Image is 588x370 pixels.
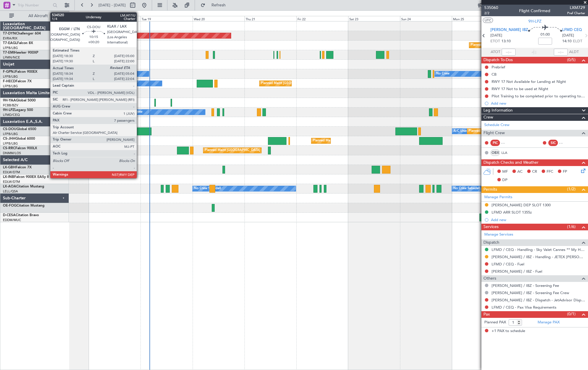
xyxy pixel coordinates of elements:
[491,101,585,106] div: Add new
[491,217,585,222] div: Add new
[567,11,585,16] span: Pref Charter
[296,16,348,21] div: Fri 22
[528,18,541,24] span: 9H-LPZ
[3,51,38,54] a: T7-EMIHawker 900XP
[569,49,579,55] span: ALDT
[562,39,571,44] span: 14:10
[3,166,16,169] span: LX-GBH
[3,204,45,207] a: OE-FOGCitation Mustang
[73,70,86,78] div: No Crew
[3,46,18,50] a: LFPB/LBG
[6,11,63,21] button: All Aircraft
[453,184,480,193] div: No Crew Sabadell
[140,16,192,21] div: Tue 19
[400,16,452,21] div: Sun 24
[3,185,44,188] a: LX-AOACitation Mustang
[3,55,20,60] a: LFMN/NCE
[207,3,231,7] span: Refresh
[3,32,16,35] span: T7-DYN
[490,33,502,39] span: [DATE]
[70,12,80,17] div: [DATE]
[129,108,143,116] div: No Crew
[3,137,15,141] span: CS-JHH
[519,8,550,14] div: Flight Confirmed
[573,39,582,44] span: ELDT
[3,41,33,45] a: T7-EAGLFalcon 8X
[483,239,499,246] span: Dispatch
[538,320,560,325] a: Manage PAX
[3,41,17,45] span: T7-EAGL
[502,49,516,56] input: --:--
[483,275,496,282] span: Others
[483,114,493,121] span: Crew
[469,127,560,136] div: Planned Maint [GEOGRAPHIC_DATA] ([GEOGRAPHIC_DATA])
[490,140,500,146] div: PIC
[563,169,567,175] span: FP
[562,33,574,39] span: [DATE]
[3,175,14,179] span: LX-INB
[567,57,576,63] span: (0/5)
[3,214,39,217] a: D-CESACitation Bravo
[3,108,33,112] a: 9H-LPZLegacy 500
[492,94,585,99] div: Pilot Training to be completed prior to operating to LFMD
[484,11,498,16] span: 2/2
[483,311,490,318] span: Pax
[492,269,542,274] a: [PERSON_NAME] / IBZ - Fuel
[3,170,20,174] a: EDLW/DTM
[548,140,558,146] div: SIC
[492,254,585,259] a: [PERSON_NAME] / IBZ - Handling - JETEX [PERSON_NAME]
[559,140,572,145] div: - -
[3,103,18,107] a: FCBB/BZV
[492,247,585,252] a: LFMD / CEQ - Handling - Sky Valet Cannes ** My Handling**LFMD / CEQ
[3,175,49,179] a: LX-INBFalcon 900EX EASy II
[567,186,576,192] span: (1/2)
[261,79,352,88] div: Planned Maint [GEOGRAPHIC_DATA] ([GEOGRAPHIC_DATA])
[313,136,404,145] div: Planned Maint [GEOGRAPHIC_DATA] ([GEOGRAPHIC_DATA])
[3,218,21,222] a: EDDM/MUC
[501,140,514,145] div: - -
[3,204,17,207] span: OE-FOG
[3,99,16,102] span: 9H-YAA
[3,141,18,146] a: LFPB/LBG
[454,127,478,136] div: A/C Unavailable
[501,150,514,155] a: LLA
[3,70,37,74] a: F-GPNJFalcon 900EX
[483,18,493,23] button: UTC
[492,290,569,295] a: [PERSON_NAME] / IBZ - Screening Fee Crew
[567,5,585,11] span: LXM729
[540,32,550,38] span: 01:00
[483,57,513,63] span: Dispatch To-Dos
[492,203,551,207] div: [PERSON_NAME] DEP SLOT 1300
[3,80,32,83] a: F-HECDFalcon 7X
[492,328,525,334] span: +1 PAX to schedule
[3,151,21,155] a: DNMM/LOS
[86,79,99,88] div: No Crew
[3,80,16,83] span: F-HECD
[562,27,582,33] span: LFMD CEQ
[483,186,497,193] span: Permits
[244,16,296,21] div: Thu 21
[484,122,510,128] a: Schedule Crew
[492,79,566,84] div: RWY 17 Not Available for Landing at Night
[3,214,16,217] span: D-CESA
[492,298,585,302] a: [PERSON_NAME] / IBZ - Dispatch - JetAdvisor Dispatch 9H
[3,185,16,188] span: LX-AOA
[3,84,18,88] a: LFPB/LBG
[3,70,15,74] span: F-GPNJ
[484,5,498,11] span: 535060
[3,147,15,150] span: CS-RRC
[3,32,41,35] a: T7-DYNChallenger 604
[193,16,244,21] div: Wed 20
[198,1,233,10] button: Refresh
[567,311,576,317] span: (0/1)
[492,262,524,267] a: LFMD / CEQ - Fuel
[3,127,36,131] a: CS-DOUGlobal 6500
[18,1,51,10] input: Trip Number
[89,16,140,21] div: Mon 18
[483,107,513,114] span: Leg Information
[490,39,500,44] span: ETOT
[3,74,18,79] a: LFPB/LBG
[471,41,518,50] div: Planned Maint Geneva (Cointrin)
[3,147,37,150] a: CS-RRCFalcon 900LX
[98,3,126,8] span: [DATE] - [DATE]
